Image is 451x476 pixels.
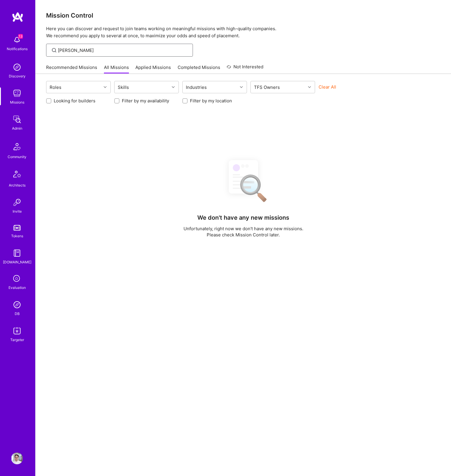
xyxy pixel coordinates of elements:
[9,182,26,188] div: Architects
[135,64,171,74] a: Applied Missions
[51,47,58,54] i: icon SearchGrey
[10,168,24,182] img: Architects
[253,83,281,92] div: TFS Owners
[240,86,243,89] i: icon Chevron
[11,273,23,284] i: icon SelectionTeam
[58,47,189,53] input: Find Mission...
[184,226,303,232] p: Unfortunately, right now we don't have any new missions.
[9,284,26,291] div: Evaluation
[10,140,24,154] img: Community
[48,83,63,92] div: Roles
[18,34,23,39] span: 13
[308,86,311,89] i: icon Chevron
[46,64,97,74] a: Recommended Missions
[227,63,263,74] a: Not Interested
[7,46,28,52] div: Notifications
[15,311,20,317] div: DB
[11,34,23,46] img: bell
[8,154,26,160] div: Community
[12,125,22,131] div: Admin
[184,83,208,92] div: Industries
[104,64,129,74] a: All Missions
[14,225,21,231] img: tokens
[116,83,130,92] div: Skills
[46,12,440,19] h3: Mission Control
[218,155,268,206] img: No Results
[11,299,23,311] img: Admin Search
[11,87,23,99] img: teamwork
[11,453,23,464] img: User Avatar
[11,247,23,259] img: guide book
[46,25,440,39] p: Here you can discover and request to join teams working on meaningful missions with high-quality ...
[11,233,23,239] div: Tokens
[10,99,24,105] div: Missions
[12,12,23,22] img: logo
[11,61,23,73] img: discovery
[184,232,303,238] p: Please check Mission Control later.
[172,86,175,89] i: icon Chevron
[190,98,232,104] label: Filter by my location
[9,73,26,79] div: Discovery
[104,86,107,89] i: icon Chevron
[197,214,289,221] h4: We don't have any new missions
[10,453,24,464] a: User Avatar
[3,259,31,265] div: [DOMAIN_NAME]
[10,337,24,343] div: Targeter
[11,197,23,208] img: Invite
[11,325,23,337] img: Skill Targeter
[178,64,220,74] a: Completed Missions
[319,84,336,90] button: Clear All
[11,114,23,125] img: admin teamwork
[13,208,22,214] div: Invite
[54,98,95,104] label: Looking for builders
[122,98,169,104] label: Filter by my availability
